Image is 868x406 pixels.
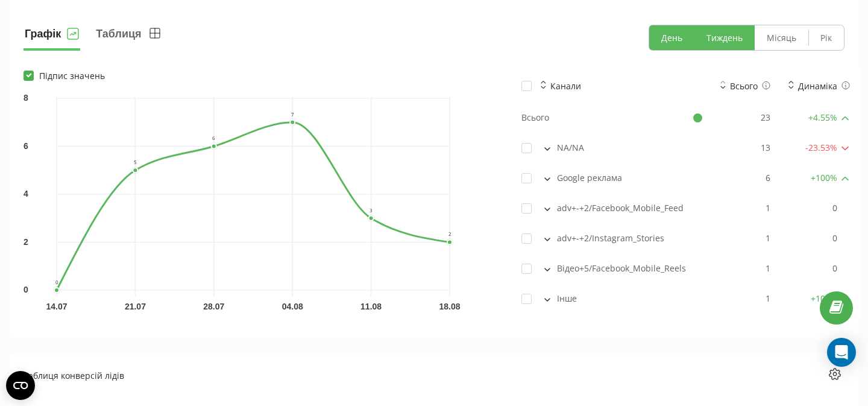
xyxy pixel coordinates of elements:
text: 2 [448,230,451,237]
div: Всього [521,112,702,124]
button: Open CMP widget [6,371,35,400]
button: День [649,25,694,50]
span: -23.53 % [805,142,837,154]
text: 2 [24,237,28,247]
button: Таблиця [95,25,163,51]
text: 5 [134,159,137,165]
div: 1 [720,262,770,274]
button: Тиждень [694,25,755,50]
span: + 100 % [811,293,837,305]
div: Open Intercom Messenger [827,338,856,367]
div: Відео+5/Facebook_Mobile_Reels [521,262,702,274]
div: Інше [521,293,702,305]
text: 4 [24,189,28,198]
span: 0 [832,262,837,274]
div: NA/NA [521,142,702,154]
text: 3 [370,207,373,214]
div: Google реклама [521,172,702,184]
text: 0 [55,279,58,285]
div: adv+-+2/Instagram_Stories [521,232,702,244]
div: 1 [720,232,770,244]
text: 8 [24,93,28,103]
text: 14.07 [46,302,67,311]
div: 1 [720,202,770,214]
label: Підпис значень [24,71,105,81]
div: 6 [720,172,770,184]
text: 6 [212,135,215,141]
text: 0 [24,285,28,294]
text: 6 [24,141,28,151]
text: 28.07 [203,302,224,311]
button: Графік [24,25,80,51]
text: 21.07 [125,302,146,311]
span: 0 [832,232,837,244]
button: Рік [808,25,844,50]
text: 04.08 [282,302,303,311]
text: 7 [291,111,294,118]
text: 11.08 [360,302,382,311]
div: adv+-+2/Facebook_Mobile_Feed [521,202,702,214]
div: 23 [720,112,770,124]
span: + 4.55 % [808,112,837,124]
div: Всього [720,80,770,92]
span: + 100 % [811,172,837,184]
div: Таблиця конверсій лідів [24,369,124,382]
button: Місяць [755,25,808,50]
div: 1 [720,293,770,305]
text: 18.08 [439,302,460,311]
div: Динаміка [788,80,850,92]
div: 13 [720,142,770,154]
span: 0 [832,202,837,214]
div: Канали [550,80,581,92]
